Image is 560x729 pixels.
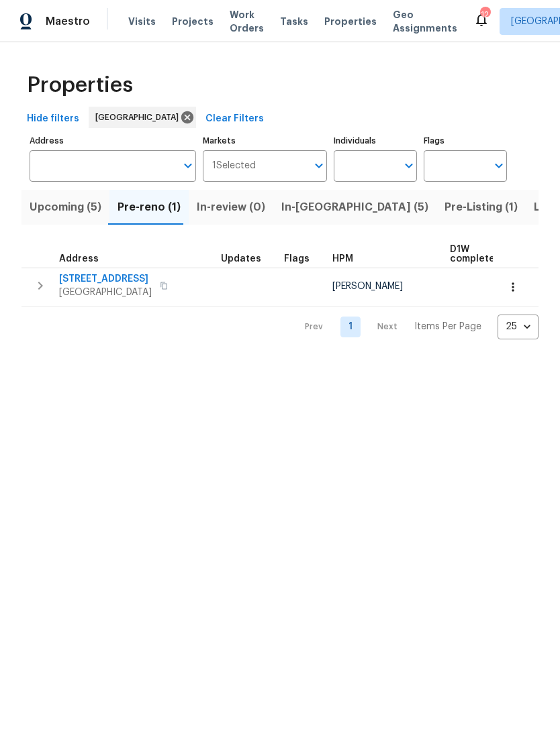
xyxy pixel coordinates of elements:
span: Properties [27,78,133,92]
span: Maestro [46,15,90,28]
span: D1W complete [450,245,495,264]
span: Properties [324,15,377,28]
button: Open [310,156,328,175]
span: Address [59,254,99,264]
div: 25 [498,309,539,344]
span: In-review (0) [197,198,265,217]
button: Open [179,156,197,175]
button: Open [400,156,418,175]
span: Projects [172,15,214,28]
span: Work Orders [230,8,264,35]
span: [PERSON_NAME] [332,282,403,291]
span: Geo Assignments [393,8,457,35]
button: Hide filters [21,107,85,131]
span: [GEOGRAPHIC_DATA] [95,111,184,124]
span: Upcoming (5) [30,198,101,217]
span: 1 Selected [212,160,256,172]
span: Pre-Listing (1) [445,198,518,217]
span: Hide filters [27,111,79,127]
span: In-[GEOGRAPHIC_DATA] (5) [281,198,428,217]
nav: Pagination Navigation [292,315,539,339]
p: Items Per Page [414,320,481,333]
label: Markets [203,137,328,145]
a: Goto page 1 [340,317,361,337]
span: Pre-reno (1) [118,198,181,217]
span: Flags [284,254,310,264]
label: Flags [424,137,507,145]
span: Clear Filters [205,111,264,127]
span: [GEOGRAPHIC_DATA] [59,286,152,299]
label: Individuals [334,137,417,145]
span: Visits [128,15,156,28]
div: [GEOGRAPHIC_DATA] [89,107,196,128]
button: Open [489,156,508,175]
span: HPM [332,254,353,264]
span: Updates [221,254,261,264]
span: [STREET_ADDRESS] [59,272,152,286]
label: Address [30,137,196,145]
span: Tasks [280,17,308,26]
div: 12 [480,8,489,21]
button: Clear Filters [200,107,269,131]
